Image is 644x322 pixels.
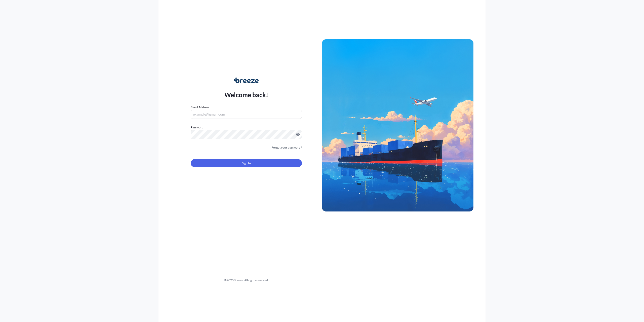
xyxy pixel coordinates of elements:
[191,125,302,130] label: Password
[191,159,302,167] button: Sign In
[191,105,209,110] label: Email Address
[171,278,322,283] div: © 2025 Breeze. All rights reserved.
[191,110,302,119] input: example@gmail.com
[242,161,251,166] span: Sign In
[271,145,302,150] a: Forgot your password?
[322,39,473,211] img: Ship illustration
[224,91,268,99] p: Welcome back!
[296,132,300,136] button: Show password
